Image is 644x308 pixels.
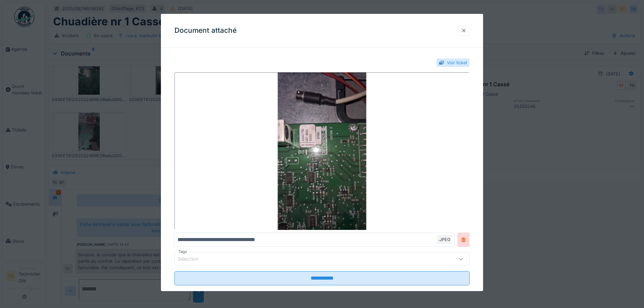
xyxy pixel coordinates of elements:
div: Voir ticket [447,60,467,66]
label: Tags [177,249,188,255]
div: Sélection [177,255,208,263]
h3: Document attaché [174,26,237,35]
img: f77db446-833b-4523-b220-1bb97e15866d-04SKET6125203246RESRaduDD03072025_1051.JPEG [174,72,470,230]
div: .JPEG [437,235,452,244]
